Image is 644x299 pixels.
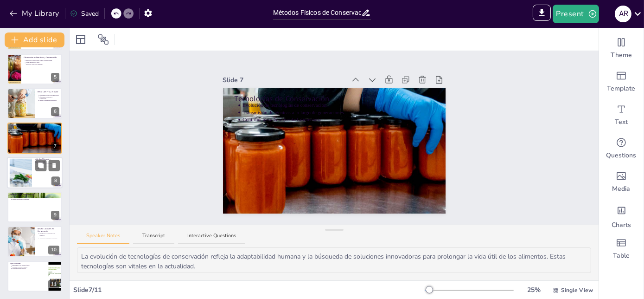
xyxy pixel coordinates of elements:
[223,75,345,85] div: Slide 7
[615,6,631,22] div: A R
[35,160,46,171] button: Duplicate Slide
[38,91,59,93] p: Efectos del Frío y el Calor
[26,59,59,61] p: Desarrollo de metodologías a partir de observaciones.
[73,285,425,295] div: Slide 7 / 11
[7,157,63,188] div: https://cdn.sendsteps.com/images/logo/sendsteps_logo_white.pnghttps://cdn.sendsteps.com/images/lo...
[533,5,551,23] span: Export to PowerPoint
[7,54,62,84] div: https://cdn.sendsteps.com/images/logo/sendsteps_logo_white.pnghttps://cdn.sendsteps.com/images/lo...
[39,100,59,102] p: Mejora de propiedades sensoriales.
[7,123,62,153] div: https://cdn.sendsteps.com/images/logo/sendsteps_logo_white.pnghttps://cdn.sendsteps.com/images/lo...
[39,238,59,240] p: Adaptación a demandas cambiantes.
[7,261,62,292] div: 11
[7,192,62,222] div: https://cdn.sendsteps.com/images/logo/sendsteps_logo_white.pnghttps://cdn.sendsteps.com/images/lo...
[39,94,59,96] p: Efectividad del frío en la conservación.
[599,132,644,165] div: Get real-time input from your audience
[12,197,59,199] p: Investigación en nuevas tecnologías.
[49,160,60,171] button: Delete Slide
[10,124,59,127] p: Tecnologías de Conservación
[615,5,631,23] button: A R
[37,166,60,169] p: Importancia de la deshidratación y liofilización.
[26,61,59,63] p: Uso de [PERSON_NAME].
[234,93,434,104] p: Tecnologías de Conservación
[51,176,60,185] div: 8
[553,5,599,23] button: Present
[561,286,593,294] span: Single View
[612,221,631,230] span: Charts
[12,199,59,201] p: Garantía de seguridad alimentaria.
[51,211,59,220] div: 9
[12,195,59,197] p: Estudio de la bromatología.
[10,193,59,196] p: Importancia en Bromatología
[48,280,59,289] div: 11
[51,107,59,116] div: 6
[242,117,434,123] p: Contribución a la seguridad alimentaria.
[599,65,644,98] div: Add ready made slides
[7,6,63,21] button: My Library
[12,128,59,130] p: Transmisión de técnicas a lo largo de generaciones.
[599,232,644,266] div: Add a table
[7,88,62,119] div: https://cdn.sendsteps.com/images/logo/sendsteps_logo_white.pnghttps://cdn.sendsteps.com/images/lo...
[10,262,46,265] p: Conclusiones
[39,233,59,236] p: Desafíos en la conservación de alimentos.
[12,268,45,270] p: Colaboración entre sectores.
[613,251,630,260] span: Table
[133,232,174,245] button: Transcript
[273,6,362,19] input: Insert title
[615,117,628,127] span: Text
[523,285,545,295] div: 25 %
[39,236,59,238] p: Necesidad de métodos sostenibles.
[12,126,59,128] p: Evolución de tecnologías de conservación.
[38,227,59,232] p: Desafíos Actuales en Conservación
[37,164,60,166] p: Aplicaciones de frío y calor.
[599,98,644,132] div: Add text boxes
[599,199,644,232] div: Add charts and graphs
[98,34,109,45] span: Position
[599,32,644,65] div: Change the overall theme
[242,102,434,109] p: Evolución de tecnologías de conservación.
[26,63,59,65] p: Protección contra aire y humedad.
[51,142,59,151] div: 7
[37,162,60,164] p: Métodos físicos de conservación.
[12,130,59,131] p: Contribución a la seguridad alimentaria.
[599,165,644,199] div: Add images, graphics, shapes or video
[51,73,59,82] div: 5
[7,226,62,257] div: https://cdn.sendsteps.com/images/logo/sendsteps_logo_white.pnghttps://cdn.sendsteps.com/images/lo...
[24,56,59,58] p: Observaciones Primitivas y Conservación
[48,246,59,254] div: 10
[5,32,64,47] button: Add slide
[77,232,129,245] button: Speaker Notes
[70,9,99,19] div: Saved
[77,247,591,273] textarea: La evolución de tecnologías de conservación refleja la adaptabilidad humana y la búsqueda de solu...
[178,232,245,245] button: Interactive Questions
[607,84,636,93] span: Template
[611,51,632,60] span: Theme
[73,32,88,47] div: Layout
[612,184,631,194] span: Media
[242,109,434,116] p: Transmisión de técnicas a lo largo de generaciones.
[606,151,637,160] span: Questions
[12,266,45,268] p: Necesidad de estudio continuo.
[39,96,59,99] p: Efectividad del calor en la conservación.
[35,158,60,163] p: Métodos Físicos de Conservación
[12,264,45,266] p: Importancia de los métodos físicos.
